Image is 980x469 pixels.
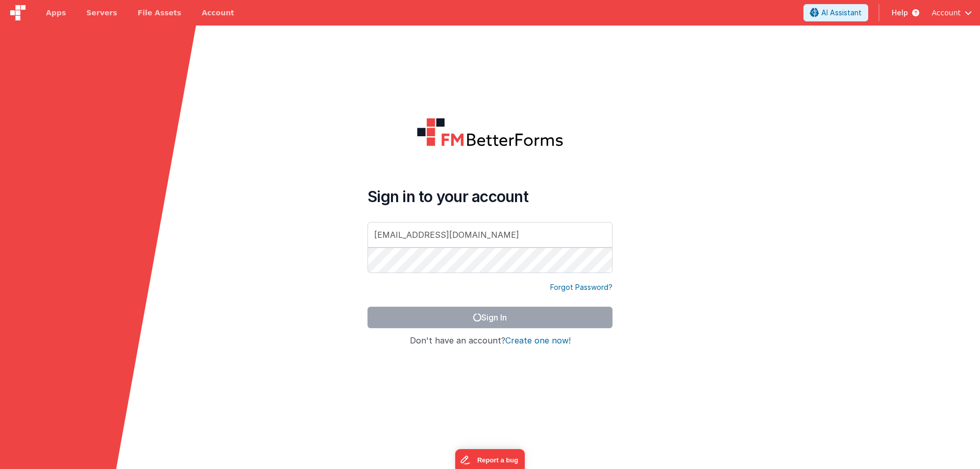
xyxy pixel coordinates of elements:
[138,8,182,18] span: File Assets
[46,8,66,18] span: Apps
[367,307,612,328] button: Sign In
[367,336,612,345] h4: Don't have an account?
[367,222,612,248] input: Email Address
[367,187,612,206] h4: Sign in to your account
[932,8,972,18] button: Account
[892,8,908,18] span: Help
[86,8,117,18] span: Servers
[803,4,868,21] button: AI Assistant
[821,8,862,18] span: AI Assistant
[505,336,571,345] button: Create one now!
[550,282,612,292] a: Forgot Password?
[932,8,961,18] span: Account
